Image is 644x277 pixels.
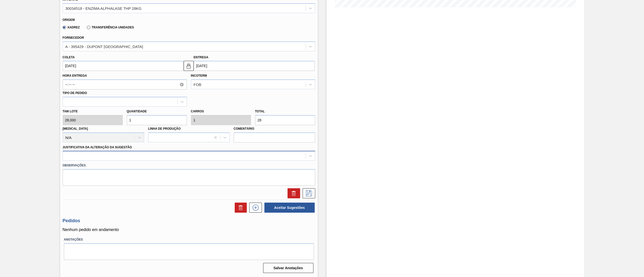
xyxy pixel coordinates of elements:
[191,110,204,113] label: Carros
[63,26,80,29] label: Xadrez
[184,61,194,71] button: locked
[65,44,143,49] div: A - 395429 - DUPONT [GEOGRAPHIC_DATA]
[247,203,262,213] div: Nova sugestão
[262,202,315,213] div: Aceitar Sugestões
[264,203,315,213] button: Aceitar Sugestões
[63,218,315,223] h3: Pedidos
[65,6,142,10] div: 30034518 - ENZIMA ALPHALASE THP 28KG
[263,263,313,273] button: Salvar Anotações
[255,110,265,113] label: Total
[63,72,187,79] label: Hora Entrega
[127,110,147,113] label: Quantidade
[87,26,134,29] label: Transferência Unidades
[148,127,181,130] label: Linha de Produção
[63,36,84,39] label: Fornecedor
[194,61,315,71] input: dd/mm/yyyy
[234,125,315,132] label: Comentário
[63,61,184,71] input: dd/mm/yyyy
[194,82,202,87] div: FOB
[232,203,247,213] div: Excluir Sugestões
[63,127,88,130] label: [MEDICAL_DATA]
[194,56,209,59] label: Entrega
[63,108,123,115] label: Tam lote
[64,236,314,243] label: Anotações
[63,18,75,22] label: Origem
[63,91,87,95] label: Tipo de pedido
[63,56,75,59] label: Coleta
[300,188,315,198] div: Salvar Sugestão
[63,227,315,232] p: Nenhum pedido em andamento
[186,63,192,69] img: locked
[63,146,132,149] label: Justificativa da Alteração da Sugestão
[191,74,207,77] label: Incoterm
[63,162,315,169] label: Observações
[285,188,300,198] div: Excluir Sugestão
